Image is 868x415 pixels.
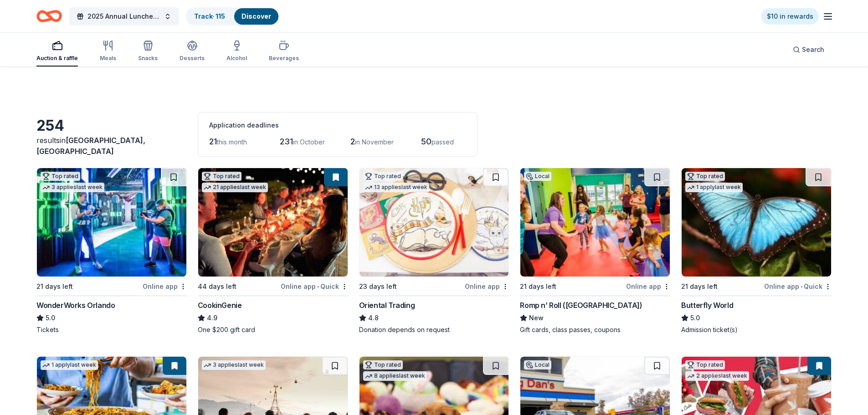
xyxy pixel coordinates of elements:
[363,360,403,369] div: Top rated
[685,172,725,181] div: Top rated
[269,36,299,67] button: Beverages
[138,36,158,67] button: Snacks
[529,313,544,323] span: New
[36,135,187,157] div: results
[626,281,670,292] div: Online app
[41,183,104,192] div: 3 applies last week
[682,168,831,277] img: Image for Butterfly World
[186,7,279,26] button: Track· 115Discover
[681,325,832,334] div: Admission ticket(s)
[226,36,247,67] button: Alcohol
[180,36,205,67] button: Desserts
[281,281,348,292] div: Online app Quick
[359,281,397,292] div: 23 days left
[198,325,348,334] div: One $200 gift card
[198,168,348,334] a: Image for CookinGenieTop rated21 applieslast week44 days leftOnline app•QuickCookinGenie4.9One $2...
[520,168,670,334] a: Image for Romp n’ Roll (St. Petersburg)Local21 days leftOnline appRomp n’ Roll ([GEOGRAPHIC_DATA]...
[36,136,145,156] span: in
[198,300,242,311] div: CookinGenie
[36,36,78,67] button: Auction & raffle
[368,313,379,323] span: 4.8
[209,120,466,131] div: Application deadlines
[36,281,73,292] div: 21 days left
[520,168,670,277] img: Image for Romp n’ Roll (St. Petersburg)
[520,300,642,311] div: Romp n’ Roll ([GEOGRAPHIC_DATA])
[69,7,179,26] button: 2025 Annual Luncheon
[421,137,431,146] span: 50
[36,55,78,62] div: Auction & raffle
[46,313,55,323] span: 5.0
[138,55,158,62] div: Snacks
[764,281,832,292] div: Online app Quick
[36,325,187,334] div: Tickets
[363,371,427,381] div: 8 applies last week
[359,300,415,311] div: Oriental Trading
[524,360,551,369] div: Local
[36,168,187,334] a: Image for WonderWorks OrlandoTop rated3 applieslast week21 days leftOnline appWonderWorks Orlando...
[520,281,556,292] div: 21 days left
[363,172,403,181] div: Top rated
[202,172,241,181] div: Top rated
[100,36,116,67] button: Meals
[801,283,802,290] span: •
[180,55,205,62] div: Desserts
[520,325,670,334] div: Gift cards, class passes, coupons
[226,55,247,62] div: Alcohol
[465,281,509,292] div: Online app
[802,44,824,55] span: Search
[681,300,733,311] div: Butterfly World
[36,5,62,27] a: Home
[690,313,700,323] span: 5.0
[36,117,187,135] div: 254
[350,137,355,146] span: 2
[524,172,551,181] div: Local
[761,8,819,25] a: $10 in rewards
[202,183,268,192] div: 21 applies last week
[37,168,186,277] img: Image for WonderWorks Orlando
[293,138,325,146] span: in October
[198,281,236,292] div: 44 days left
[36,300,115,311] div: WonderWorks Orlando
[217,138,247,146] span: this month
[198,168,348,277] img: Image for CookinGenie
[355,138,394,146] span: in November
[207,313,217,323] span: 4.9
[363,183,429,192] div: 13 applies last week
[685,371,749,381] div: 2 applies last week
[41,360,98,370] div: 1 apply last week
[143,281,187,292] div: Online app
[100,55,116,62] div: Meals
[36,136,145,156] span: [GEOGRAPHIC_DATA], [GEOGRAPHIC_DATA]
[269,55,299,62] div: Beverages
[209,137,217,146] span: 21
[317,283,319,290] span: •
[241,12,271,20] a: Discover
[431,138,454,146] span: passed
[87,11,160,22] span: 2025 Annual Luncheon
[685,183,743,192] div: 1 apply last week
[41,172,80,181] div: Top rated
[360,168,509,277] img: Image for Oriental Trading
[359,168,509,334] a: Image for Oriental TradingTop rated13 applieslast week23 days leftOnline appOriental Trading4.8Do...
[280,137,293,146] span: 231
[194,12,225,20] a: Track· 115
[202,360,266,370] div: 3 applies last week
[786,41,832,59] button: Search
[681,281,718,292] div: 21 days left
[359,325,509,334] div: Donation depends on request
[681,168,832,334] a: Image for Butterfly WorldTop rated1 applylast week21 days leftOnline app•QuickButterfly World5.0A...
[685,360,725,369] div: Top rated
